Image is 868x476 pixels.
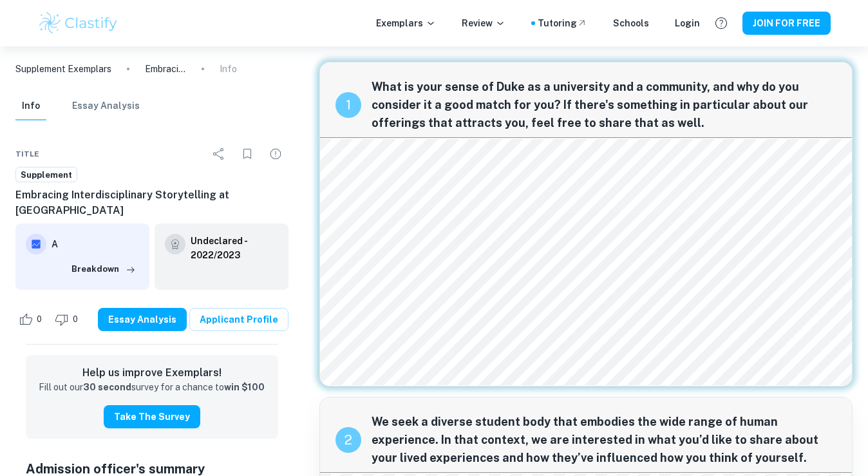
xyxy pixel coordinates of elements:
span: We seek a diverse student body that embodies the wide range of human experience. In that context,... [372,413,836,467]
h6: Embracing Interdisciplinary Storytelling at [GEOGRAPHIC_DATA] [15,187,288,218]
button: Info [15,92,46,120]
div: Like [15,309,49,330]
p: Review [462,16,505,30]
a: Applicant Profile [189,308,288,331]
span: 0 [30,313,49,326]
a: Supplement Exemplars [15,62,111,76]
img: Clastify logo [37,10,119,36]
span: 0 [66,313,85,326]
div: Report issue [263,141,288,167]
div: recipe [335,92,361,118]
strong: win $100 [224,382,265,392]
div: Dislike [52,309,85,330]
p: Embracing Diversity and Leadership in a Small School Community [145,62,186,76]
h6: A [52,237,139,251]
button: Essay Analysis [72,92,140,120]
button: Take the Survey [104,405,200,428]
p: Exemplars [376,16,436,30]
button: JOIN FOR FREE [742,12,831,35]
div: recipe [335,427,361,453]
span: What is your sense of Duke as a university and a community, and why do you consider it a good mat... [372,78,836,132]
span: Supplement [16,169,77,182]
a: Schools [613,16,649,30]
a: Tutoring [538,16,587,30]
p: Info [220,62,237,76]
h6: Help us improve Exemplars! [36,365,268,381]
a: Supplement [15,167,77,183]
button: Help and Feedback [710,12,732,34]
span: Title [15,148,39,160]
a: Undeclared - 2022/2023 [191,234,278,262]
strong: 30 second [83,382,131,392]
p: Fill out our survey for a chance to [39,381,265,395]
a: Login [675,16,700,30]
button: Breakdown [68,260,139,279]
button: Essay Analysis [98,308,187,331]
div: Bookmark [234,141,260,167]
div: Share [206,141,232,167]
